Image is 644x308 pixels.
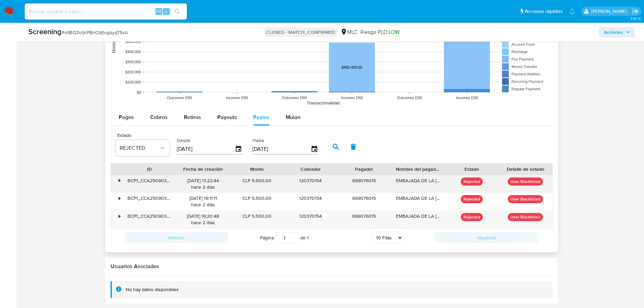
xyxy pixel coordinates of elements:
p: nicolas.tyrkiel@mercadolibre.com [591,8,629,15]
span: LOW [388,28,400,36]
button: Acciones [599,27,635,38]
span: Accesos rápidos [525,8,563,15]
h2: Usuarios Asociados [111,263,553,270]
span: Alt [156,8,162,15]
span: s [165,8,167,15]
button: search-icon [170,7,184,16]
span: # 49BQ3o1jKP8nCGEvgAyqT5xA [62,29,128,36]
b: Screening [28,26,62,37]
span: Riesgo PLD: [360,28,400,36]
a: Notificaciones [569,8,575,14]
span: 3.157.3 [630,16,641,21]
input: Buscar usuario o caso... [25,7,187,16]
span: Acciones [604,27,623,38]
div: MLC [340,28,358,36]
p: CLOSED - MATCH_CONFIRMED [263,27,338,37]
a: Salir [632,8,639,15]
